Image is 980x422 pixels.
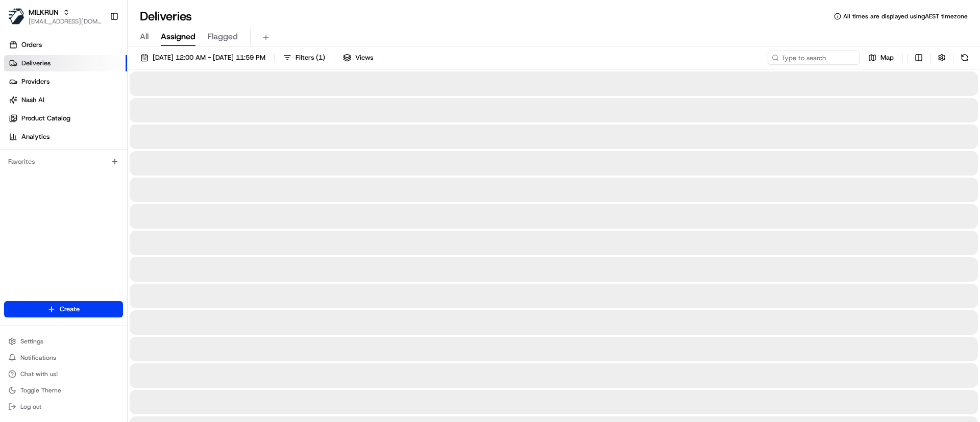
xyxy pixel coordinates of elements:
button: Log out [4,400,123,414]
a: Orders [4,37,127,53]
button: Toggle Theme [4,383,123,398]
span: Orders [21,40,42,49]
span: Map [880,53,894,62]
span: Product Catalog [21,114,70,123]
button: Notifications [4,351,123,365]
span: Create [60,305,80,314]
span: Notifications [20,354,56,362]
span: [DATE] 12:00 AM - [DATE] 11:59 PM [153,53,265,62]
button: MILKRUN [29,7,59,17]
span: Toggle Theme [20,386,61,394]
button: [DATE] 12:00 AM - [DATE] 11:59 PM [136,51,270,65]
span: Flagged [208,31,238,43]
span: Log out [20,403,41,411]
button: Create [4,301,123,317]
span: Views [355,53,373,62]
a: Nash AI [4,92,127,108]
h1: Deliveries [140,8,192,24]
a: Analytics [4,129,127,145]
button: Refresh [958,51,972,65]
span: All [140,31,149,43]
button: Chat with us! [4,367,123,381]
span: Filters [296,53,325,62]
button: Settings [4,334,123,349]
span: Deliveries [21,59,51,68]
a: Providers [4,73,127,90]
button: Views [338,51,378,65]
span: Analytics [21,132,50,141]
span: Providers [21,77,50,86]
a: Product Catalog [4,110,127,127]
button: Filters(1) [279,51,330,65]
input: Type to search [768,51,860,65]
button: [EMAIL_ADDRESS][DOMAIN_NAME] [29,17,102,26]
span: Assigned [161,31,195,43]
div: Favorites [4,154,123,170]
span: Settings [20,337,43,345]
span: All times are displayed using AEST timezone [843,12,968,20]
button: Map [864,51,898,65]
span: ( 1 ) [316,53,325,62]
span: Nash AI [21,95,44,105]
img: MILKRUN [8,8,24,24]
button: MILKRUNMILKRUN[EMAIL_ADDRESS][DOMAIN_NAME] [4,4,106,29]
a: Deliveries [4,55,127,71]
span: Chat with us! [20,370,58,378]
